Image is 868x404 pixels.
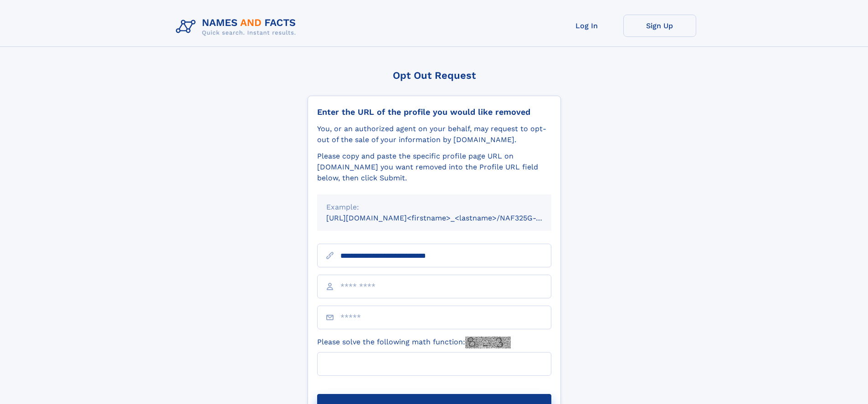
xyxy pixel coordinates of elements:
div: Please copy and paste the specific profile page URL on [DOMAIN_NAME] you want removed into the Pr... [317,151,551,184]
img: Logo Names and Facts [172,15,303,39]
label: Please solve the following math function: [317,337,511,348]
div: Opt Out Request [308,70,561,81]
small: [URL][DOMAIN_NAME]<firstname>_<lastname>/NAF325G-xxxxxxxx [326,214,569,222]
div: You, or an authorized agent on your behalf, may request to opt-out of the sale of your informatio... [317,123,551,145]
div: Enter the URL of the profile you would like removed [317,107,551,117]
div: Example: [326,202,542,213]
a: Log In [550,15,623,37]
a: Sign Up [623,15,696,37]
